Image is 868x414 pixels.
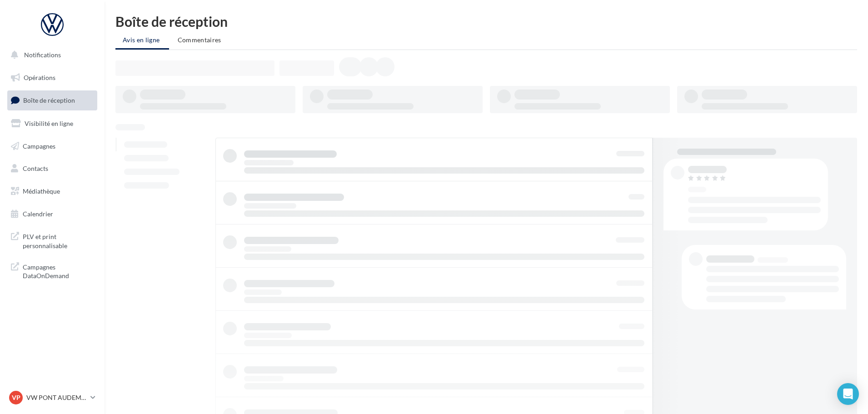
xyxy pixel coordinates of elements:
[5,137,99,156] a: Campagnes
[5,159,99,178] a: Contacts
[26,393,87,402] p: VW PONT AUDEMER
[23,230,94,250] span: PLV et print personnalisable
[23,210,53,218] span: Calendrier
[23,187,60,195] span: Médiathèque
[5,257,99,284] a: Campagnes DataOnDemand
[23,142,55,150] span: Campagnes
[5,182,99,201] a: Médiathèque
[5,227,99,254] a: PLV et print personnalisable
[5,68,99,87] a: Opérations
[23,261,94,280] span: Campagnes DataOnDemand
[12,393,20,402] span: VP
[23,165,48,172] span: Contacts
[115,15,857,28] div: Boîte de réception
[837,383,859,405] div: Open Intercom Messenger
[5,90,99,110] a: Boîte de réception
[24,74,55,81] span: Opérations
[25,120,73,127] span: Visibilité en ligne
[5,114,99,133] a: Visibilité en ligne
[24,51,61,59] span: Notifications
[5,205,99,224] a: Calendrier
[7,389,97,406] a: VP VW PONT AUDEMER
[178,36,221,44] span: Commentaires
[5,45,95,65] button: Notifications
[23,96,75,104] span: Boîte de réception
